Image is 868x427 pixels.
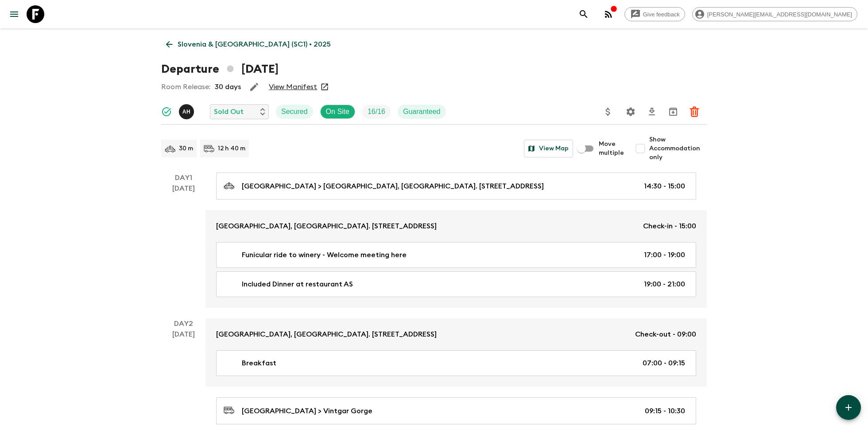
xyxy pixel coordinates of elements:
a: [GEOGRAPHIC_DATA] > Vintgar Gorge09:15 - 10:30 [216,397,696,424]
p: 30 m [179,144,193,153]
div: On Site [320,105,355,119]
svg: Synced Successfully [161,106,172,117]
span: Give feedback [638,11,685,18]
p: Slovenia & [GEOGRAPHIC_DATA] (SC1) • 2025 [178,39,331,50]
a: [GEOGRAPHIC_DATA], [GEOGRAPHIC_DATA]. [STREET_ADDRESS]Check-out - 09:00 [205,318,707,350]
span: Show Accommodation only [649,135,707,162]
p: Secured [281,106,308,117]
p: Check-in - 15:00 [643,221,696,231]
p: [GEOGRAPHIC_DATA] > [GEOGRAPHIC_DATA], [GEOGRAPHIC_DATA]. [STREET_ADDRESS] [242,181,544,192]
a: [GEOGRAPHIC_DATA] > [GEOGRAPHIC_DATA], [GEOGRAPHIC_DATA]. [STREET_ADDRESS]14:30 - 15:00 [216,172,696,200]
span: [PERSON_NAME][EMAIL_ADDRESS][DOMAIN_NAME] [702,11,857,18]
p: 30 days [215,82,241,92]
p: Included Dinner at restaurant AS [242,279,353,290]
p: 14:30 - 15:00 [644,181,685,192]
button: Settings [622,103,639,121]
a: Slovenia & [GEOGRAPHIC_DATA] (SC1) • 2025 [161,35,336,53]
div: Secured [276,105,313,119]
p: Breakfast [242,358,276,368]
button: menu [5,5,23,23]
div: Trip Fill [362,105,391,119]
button: Update Price, Early Bird Discount and Costs [599,103,617,121]
span: Move multiple [599,140,624,157]
a: [GEOGRAPHIC_DATA], [GEOGRAPHIC_DATA]. [STREET_ADDRESS]Check-in - 15:00 [205,210,707,242]
p: [GEOGRAPHIC_DATA] > Vintgar Gorge [242,406,372,416]
p: Funicular ride to winery - Welcome meeting here [242,250,407,260]
button: Archive (Completed, Cancelled or Unsynced Departures only) [664,103,682,121]
p: 17:00 - 19:00 [644,250,685,260]
p: 09:15 - 10:30 [645,406,685,416]
button: AH [179,104,196,119]
a: Give feedback [624,7,685,21]
p: Day 2 [161,318,205,329]
p: Day 1 [161,172,205,183]
a: Included Dinner at restaurant AS19:00 - 21:00 [216,271,696,297]
p: Sold Out [214,106,244,117]
button: View Map [524,140,573,157]
p: 16 / 16 [368,106,385,117]
div: [DATE] [172,183,195,308]
p: A H [182,108,191,115]
p: Check-out - 09:00 [635,329,696,340]
div: [PERSON_NAME][EMAIL_ADDRESS][DOMAIN_NAME] [692,7,857,21]
p: 12 h 40 m [218,144,245,153]
a: Breakfast07:00 - 09:15 [216,350,696,376]
h1: Departure [DATE] [161,60,279,78]
span: Alenka Hriberšek [179,107,196,114]
button: Delete [686,103,703,121]
p: Guaranteed [403,106,441,117]
a: View Manifest [269,82,317,91]
p: [GEOGRAPHIC_DATA], [GEOGRAPHIC_DATA]. [STREET_ADDRESS] [216,329,437,340]
p: 19:00 - 21:00 [644,279,685,290]
button: Download CSV [643,103,661,121]
p: [GEOGRAPHIC_DATA], [GEOGRAPHIC_DATA]. [STREET_ADDRESS] [216,221,437,231]
p: On Site [326,106,349,117]
a: Funicular ride to winery - Welcome meeting here17:00 - 19:00 [216,242,696,268]
p: Room Release: [161,82,210,92]
button: search adventures [575,5,593,23]
p: 07:00 - 09:15 [643,358,685,368]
